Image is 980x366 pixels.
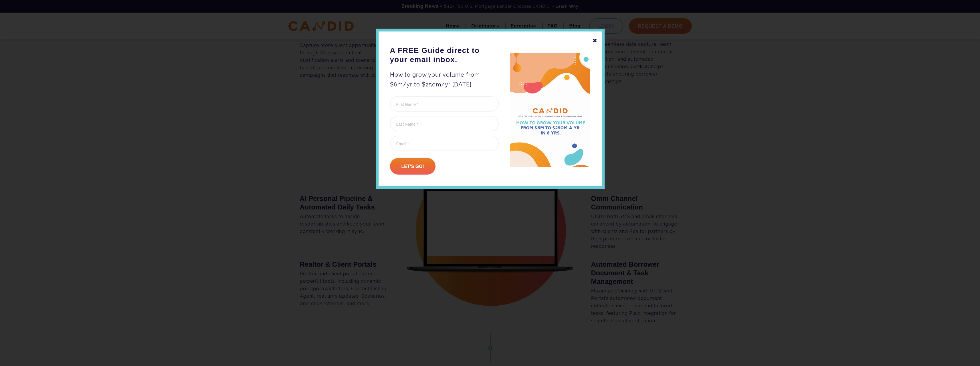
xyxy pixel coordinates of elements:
[390,136,499,151] input: Email *
[390,116,499,131] input: Last Name *
[390,158,435,175] input: Let's go!
[390,46,499,64] h3: A FREE Guide direct to your email inbox.
[390,70,499,89] p: How to grow your volume from $6m/yr to $250m/yr [DATE].
[592,36,597,45] div: ✖
[390,96,499,112] input: First Name *
[510,53,590,167] img: A FREE Guide direct to your email inbox.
